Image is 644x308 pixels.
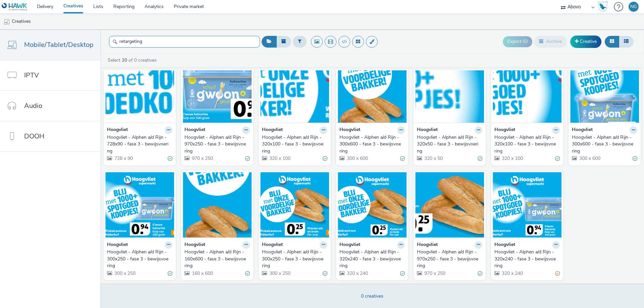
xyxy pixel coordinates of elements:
span: 0 creatives [361,293,383,299]
span: 320 x 50 [424,155,443,162]
input: Search... [109,36,260,48]
div: Valid [168,270,172,277]
div: Hoogvliet - Alphen a/d Rijn - 728x90 - fase 3 - bewijsvoering [107,134,170,155]
div: Hoogvliet - Alphen a/d Rijn - 160x600 - fase 3 - bewijsvoering [184,249,247,269]
strong: Hoogvliet [107,126,128,134]
a: Select of 0 creatives [107,57,159,63]
img: Hoogvliet - Alphen a/d Rijn - 300x250 - fase 3 - bewijsvoering visual [260,172,329,238]
div: Valid [400,155,405,162]
strong: Hoogvliet [494,126,515,134]
strong: Hoogvliet [184,241,205,249]
strong: Hoogvliet [494,241,515,249]
strong: Hoogvliet [262,126,283,134]
span: 320 x 100 [501,155,523,162]
img: Hoogvliet - Alphen a/d Rijn - 970x250 - fase 3 - bewijsvoering visual [183,57,252,123]
span: 320 x 240 [346,270,368,276]
a: Hoogvliet - Alphen a/d Rijn - 160x600 - fase 3 - bewijsvoering [184,249,250,269]
a: Hoogvliet - Alphen a/d Rijn - 970x250 - fase 3 - bewijsvoering [417,249,482,269]
a: Hoogvliet - Alphen a/d Rijn - 320x100 - fase 3 - bewijsvoering [494,134,560,155]
div: Hoogvliet - Alphen a/d Rijn - 970x250 - fase 3 - bewijsvoering [184,134,247,155]
a: Hoogvliet - Alphen a/d Rijn - 300x600 - fase 3 - bewijsvoering [339,134,405,155]
img: Hoogvliet - Alphen a/d Rijn - 320x240 - fase 3 - bewijsvoering visual [493,172,561,238]
img: Hawk Academy [598,1,608,12]
span: 300 x 600 [346,155,368,162]
div: Hoogvliet - Alphen a/d Rijn - 320x240 - fase 3 - bewijsvoering [339,249,402,269]
strong: Hoogvliet [339,126,360,134]
div: Hoogvliet - Alphen a/d Rijn - 320x100 - fase 3 - bewijsvoering [494,134,557,155]
img: Hoogvliet - Alphen a/d Rijn - 728x90 - fase 3 - bewijsvoering visual [105,57,174,123]
span: 320 x 100 [269,155,290,162]
span: 320 x 240 [501,270,523,276]
button: Grid [605,36,619,47]
div: Valid [245,155,250,162]
span: 300 x 250 [269,270,290,276]
div: Valid [400,270,405,277]
span: 300 x 250 [114,270,136,276]
span: 160 x 600 [191,270,213,276]
strong: Hoogvliet [417,241,438,249]
a: Hoogvliet - Alphen a/d Rijn - 728x90 - fase 3 - bewijsvoering [107,134,172,155]
div: Hoogvliet - Alphen a/d Rijn - 320x100 - fase 3 - bewijsvoering [262,134,325,155]
div: NG [630,2,637,12]
span: 970 x 250 [191,155,213,162]
span: Audio [24,101,42,111]
img: Hoogvliet - Alphen a/d Rijn - 320x240 - fase 3 - bewijsvoering visual [338,172,407,238]
a: Hoogvliet - Alphen a/d Rijn - 320x100 - fase 3 - bewijsvoering [262,134,327,155]
a: Hoogvliet - Alphen a/d Rijn - 300x250 - fase 3 - bewijsvoering [262,249,327,269]
img: Hoogvliet - Alphen a/d Rijn - 300x600 - fase 3 - bewijsvoering visual [338,57,407,123]
img: Hoogvliet - Alphen a/d Rijn - 320x100 - fase 3 - bewijsvoering visual [260,57,329,123]
img: undefined Logo [2,3,28,11]
strong: 20 [122,57,127,63]
a: Creative [570,36,601,48]
img: mobile [3,18,10,25]
img: Hoogvliet - Alphen a/d Rijn - 970x250 - fase 3 - bewijsvoering visual [415,172,484,238]
a: Hoogvliet - Alphen a/d Rijn - 300x600 - fase 3 - bewijsvoering [572,134,637,155]
span: 970 x 250 [424,270,445,276]
div: Valid [555,155,560,162]
div: Valid [478,270,482,277]
button: Table [619,36,634,47]
img: Hoogvliet - Alphen a/d Rijn - 320x50 - fase 3 - bewijsvoering visual [415,57,484,123]
a: Hoogvliet - Alphen a/d Rijn - 320x240 - fase 3 - bewijsvoering [494,249,560,269]
div: Valid [323,155,327,162]
span: DOOH [24,131,44,141]
strong: Hoogvliet [262,241,283,249]
img: Hoogvliet - Alphen a/d Rijn - 160x600 - fase 3 - bewijsvoering visual [183,172,252,238]
strong: Hoogvliet [339,241,360,249]
strong: Hoogvliet [572,126,593,134]
div: Hoogvliet - Alphen a/d Rijn - 300x250 - fase 3 - bewijsvoering [262,249,325,269]
div: Hoogvliet - Alphen a/d Rijn - 300x600 - fase 3 - bewijsvoering [339,134,402,155]
img: Hoogvliet - Alphen a/d Rijn - 320x100 - fase 3 - bewijsvoering visual [493,57,561,123]
button: Export ID [503,36,532,47]
button: Archive [534,36,567,47]
img: Hoogvliet - Alphen a/d Rijn - 300x600 - fase 3 - bewijsvoering visual [570,57,639,123]
span: 728 x 90 [114,155,133,162]
div: Hoogvliet - Alphen a/d Rijn - 320x240 - fase 3 - bewijsvoering [494,249,557,269]
a: Hoogvliet - Alphen a/d Rijn - 300x250 - fase 3 - bewijsvoering [107,249,172,269]
a: Hoogvliet - Alphen a/d Rijn - 320x240 - fase 3 - bewijsvoering [339,249,405,269]
div: Hoogvliet - Alphen a/d Rijn - 320x50 - fase 3 - bewijsvoering [417,134,480,155]
div: Valid [245,270,250,277]
div: Valid [633,155,637,162]
div: Valid [478,155,482,162]
a: Hoogvliet - Alphen a/d Rijn - 970x250 - fase 3 - bewijsvoering [184,134,250,155]
a: Hawk Academy [598,1,610,12]
span: IPTV [24,70,39,80]
div: Hoogvliet - Alphen a/d Rijn - 300x600 - fase 3 - bewijsvoering [572,134,635,155]
span: 300 x 600 [579,155,600,162]
strong: Hoogvliet [107,241,128,249]
img: Hoogvliet - Alphen a/d Rijn - 300x250 - fase 3 - bewijsvoering visual [105,172,174,238]
div: Hoogvliet - Alphen a/d Rijn - 970x250 - fase 3 - bewijsvoering [417,249,480,269]
strong: Hoogvliet [417,126,438,134]
span: Mobile/Tablet/Desktop [24,40,94,50]
strong: Hoogvliet [184,126,205,134]
div: Hoogvliet - Alphen a/d Rijn - 300x250 - fase 3 - bewijsvoering [107,249,170,269]
a: Hoogvliet - Alphen a/d Rijn - 320x50 - fase 3 - bewijsvoering [417,134,482,155]
div: Valid [323,270,327,277]
div: Partially valid [555,270,560,277]
div: Valid [168,155,172,162]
